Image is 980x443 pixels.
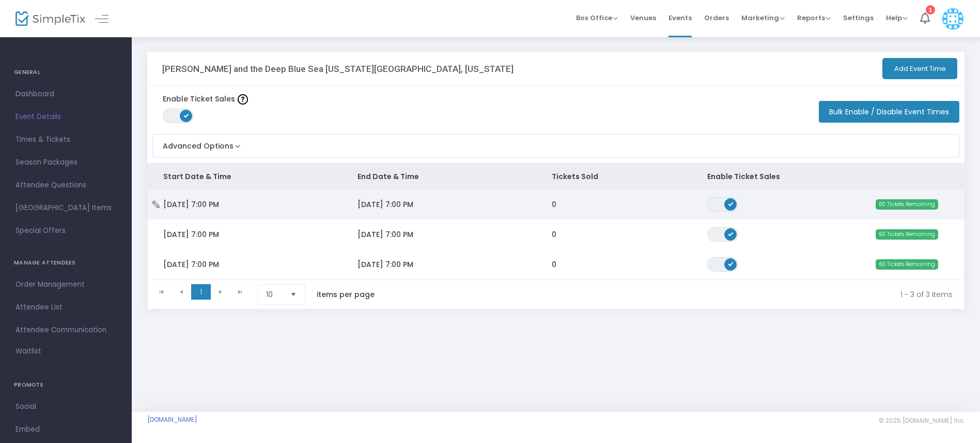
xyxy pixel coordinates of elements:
[163,229,219,240] span: [DATE] 7:00 PM
[266,289,282,300] span: 10
[797,13,831,23] span: Reports
[15,179,116,192] span: Attendee Questions
[396,284,953,305] kendo-pager-info: 1 - 3 of 3 items
[843,5,874,31] span: Settings
[728,231,734,236] span: ON
[148,164,964,279] div: Data table
[357,259,413,270] span: [DATE] 7:00 PM
[163,199,219,210] span: [DATE] 7:00 PM
[552,229,556,240] span: 0
[876,199,938,210] span: 60 Tickets Remaining
[357,199,413,210] span: [DATE] 7:00 PM
[886,13,908,23] span: Help
[668,5,692,31] span: Events
[926,5,935,14] div: 1
[15,133,116,146] span: Times & Tickets
[15,156,116,169] span: Season Packages
[576,13,618,23] span: Box Office
[15,278,116,291] span: Order Management
[819,101,959,123] button: Bulk Enable / Disable Event Times
[15,87,116,101] span: Dashboard
[630,5,656,31] span: Venues
[147,416,197,424] a: [DOMAIN_NAME]
[15,423,116,436] span: Embed
[552,199,556,210] span: 0
[728,201,734,206] span: ON
[728,261,734,266] span: ON
[536,164,692,189] th: Tickets Sold
[317,289,375,300] label: items per page
[15,400,116,414] span: Social
[15,323,116,337] span: Attendee Communication
[153,135,243,152] button: Advanced Options
[14,253,118,273] h4: MANAGE ATTENDEES
[163,259,219,270] span: [DATE] 7:00 PM
[876,259,938,270] span: 60 Tickets Remaining
[876,229,938,240] span: 60 Tickets Remaining
[286,285,301,304] button: Select
[15,301,116,314] span: Attendee List
[879,417,965,425] span: © 2025 [DOMAIN_NAME] Inc.
[14,62,118,83] h4: GENERAL
[15,224,116,238] span: Special Offers
[14,375,118,395] h4: PROMOTE
[238,94,248,105] img: question-mark
[704,5,729,31] span: Orders
[162,64,514,74] h3: [PERSON_NAME] and the Deep Blue Sea [US_STATE][GEOGRAPHIC_DATA], [US_STATE]
[357,229,413,240] span: [DATE] 7:00 PM
[191,284,211,300] span: Page 1
[15,346,41,357] span: Waitlist
[15,110,116,124] span: Event Details
[882,58,957,79] button: Add Event Time
[342,164,536,189] th: End Date & Time
[741,13,785,23] span: Marketing
[692,164,808,189] th: Enable Ticket Sales
[184,113,189,118] span: ON
[163,94,248,105] label: Enable Ticket Sales
[15,201,116,215] span: [GEOGRAPHIC_DATA] Items
[552,259,556,270] span: 0
[148,164,342,189] th: Start Date & Time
